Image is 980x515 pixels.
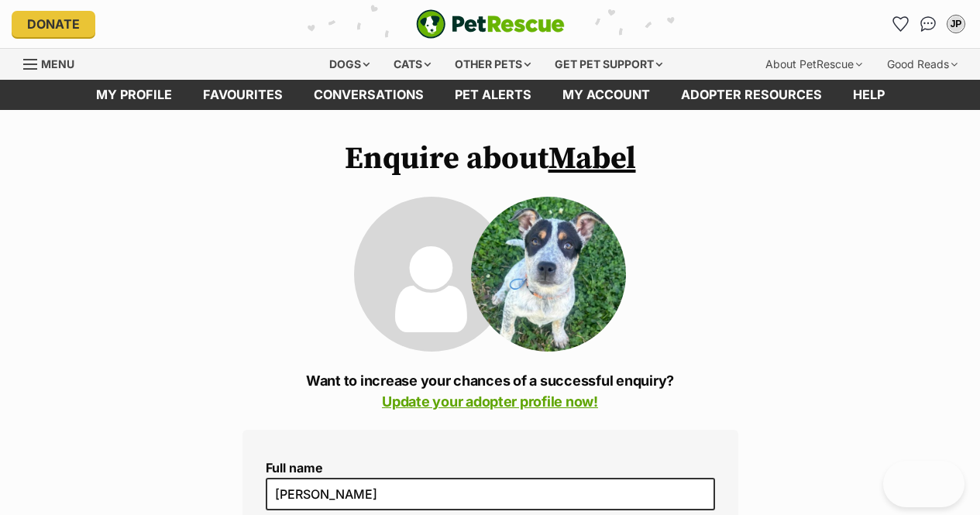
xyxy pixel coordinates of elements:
div: Cats [383,49,442,80]
a: Update your adopter profile now! [382,393,598,410]
div: Dogs [318,49,380,80]
div: About PetRescue [755,49,873,80]
a: Pet alerts [439,80,547,110]
div: Get pet support [544,49,673,80]
div: Other pets [444,49,542,80]
a: Favourites [888,12,913,36]
a: Adopter resources [665,80,837,110]
span: Menu [41,57,74,70]
a: Favourites [187,80,298,110]
img: logo-e224e6f780fb5917bec1dbf3a21bbac754714ae5b6737aabdf751b685950b380.svg [416,9,565,39]
button: My account [944,12,968,36]
a: Help [837,80,900,110]
div: Good Reads [876,49,968,80]
a: My profile [81,80,187,110]
input: E.g. Jimmy Chew [266,478,715,510]
a: Donate [12,11,95,37]
img: Mabel [471,197,626,352]
label: Full name [266,461,715,475]
iframe: Help Scout Beacon - Open [883,461,965,507]
h1: Enquire about [242,141,738,177]
a: conversations [298,80,439,110]
div: JP [948,16,964,32]
img: chat-41dd97257d64d25036548639549fe6c8038ab92f7586957e7f3b1b290dea8141.svg [920,16,937,32]
p: Want to increase your chances of a successful enquiry? [242,370,738,412]
a: Conversations [916,12,940,36]
a: PetRescue [416,9,565,39]
ul: Account quick links [888,12,968,36]
a: Mabel [548,139,636,178]
a: Menu [23,49,85,77]
a: My account [547,80,665,110]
